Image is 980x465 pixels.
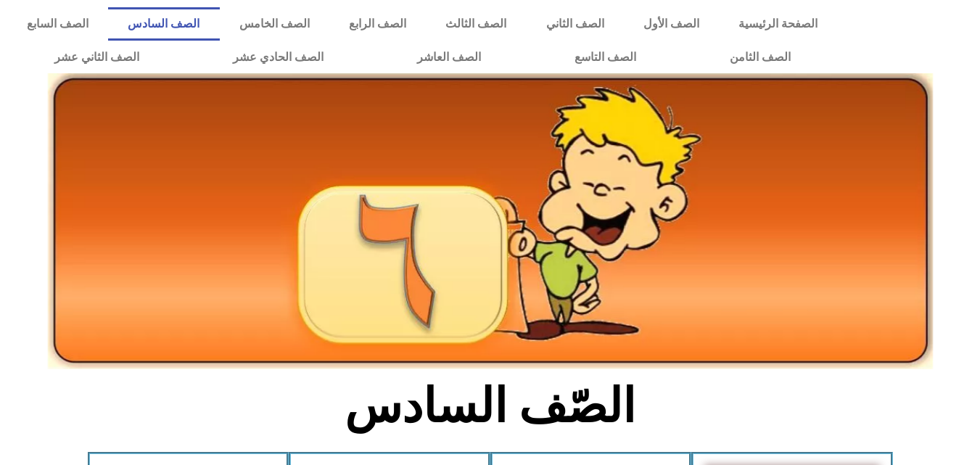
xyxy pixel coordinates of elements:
[370,41,527,74] a: الصف العاشر
[624,7,719,41] a: الصف الأول
[250,378,730,435] h2: الصّف السادس
[7,41,186,74] a: الصف الثاني عشر
[108,7,219,41] a: الصف السادس
[719,7,837,41] a: الصفحة الرئيسية
[186,41,370,74] a: الصف الحادي عشر
[329,7,426,41] a: الصف الرابع
[7,7,108,41] a: الصف السابع
[527,7,624,41] a: الصف الثاني
[220,7,329,41] a: الصف الخامس
[527,41,683,74] a: الصف التاسع
[426,7,526,41] a: الصف الثالث
[683,41,837,74] a: الصف الثامن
